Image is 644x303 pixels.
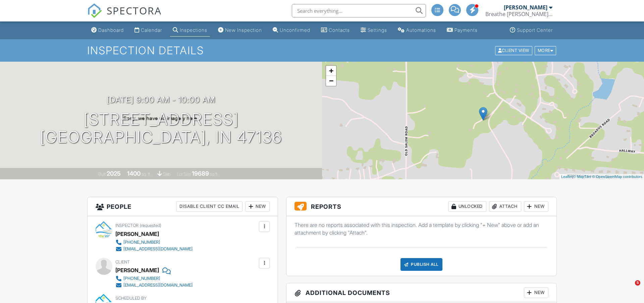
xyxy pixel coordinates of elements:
a: © MapTiler [573,175,591,179]
h3: People [88,197,278,216]
div: | [559,174,644,180]
div: Breathe Wright Radon [485,11,552,17]
div: New [245,201,270,212]
div: Automations [406,27,436,33]
p: There are no reports associated with this inspection. Add a template by clicking "+ New" above or... [294,221,548,236]
div: 2025 [107,170,121,177]
span: Built [98,172,106,177]
div: Inspections [180,27,207,33]
a: Inspections [170,24,210,37]
div: [PHONE_NUMBER] [123,276,160,281]
span: 5 [635,280,640,286]
div: Unconfirmed [280,27,310,33]
a: Client View [494,48,534,53]
h3: Additional Documents [286,283,556,302]
a: Contacts [318,24,353,37]
div: [EMAIL_ADDRESS][DOMAIN_NAME] [123,283,193,288]
a: Zoom out [326,76,336,86]
div: Settings [368,27,387,33]
div: Disable Client CC Email [176,201,243,212]
a: Dashboard [89,24,126,37]
span: sq. ft. [142,172,151,177]
div: [PERSON_NAME] [115,265,159,275]
div: New [524,287,548,298]
a: Settings [358,24,390,37]
div: Unlocked [448,201,486,212]
div: Client View [495,46,532,55]
div: Publish All [400,258,442,271]
a: © OpenStreetMap contributors [592,175,642,179]
a: Payments [444,24,480,37]
div: [PHONE_NUMBER] [123,240,160,245]
div: Contacts [329,27,350,33]
h1: [STREET_ADDRESS] [GEOGRAPHIC_DATA], IN 47136 [40,111,282,146]
a: New Inspection [215,24,265,37]
input: Search everything... [292,4,426,17]
img: The Best Home Inspection Software - Spectora [87,3,102,18]
div: Calendar [141,27,162,33]
span: Scheduled By [115,296,147,301]
a: Support Center [507,24,555,37]
div: Dashboard [98,27,124,33]
div: Attach [489,201,521,212]
div: [EMAIL_ADDRESS][DOMAIN_NAME] [123,246,193,252]
h3: Reports [286,197,556,216]
div: 1400 [127,170,141,177]
a: SPECTORA [87,9,162,23]
div: [PERSON_NAME] [504,4,547,11]
iframe: Intercom live chat [621,280,637,296]
h3: [DATE] 9:00 am - 10:00 am [107,95,215,104]
a: [PHONE_NUMBER] [115,239,193,246]
span: Inspector [115,223,139,228]
div: Support Center [517,27,553,33]
span: Client [115,259,130,264]
span: slab [163,172,170,177]
a: Zoom in [326,66,336,76]
div: New [524,201,548,212]
a: Unconfirmed [270,24,313,37]
span: SPECTORA [107,3,162,17]
div: New Inspection [225,27,262,33]
div: Payments [454,27,478,33]
a: Automations (Advanced) [395,24,439,37]
div: More [535,46,556,55]
div: 19689 [192,170,209,177]
div: [PERSON_NAME] [115,229,159,239]
span: Lot Size [177,172,191,177]
a: Leaflet [561,175,572,179]
a: [EMAIL_ADDRESS][DOMAIN_NAME] [115,246,193,252]
a: Calendar [132,24,165,37]
h1: Inspection Details [87,45,557,56]
span: (requested) [140,223,161,228]
a: [EMAIL_ADDRESS][DOMAIN_NAME] [115,282,193,289]
span: sq.ft. [210,172,218,177]
a: [PHONE_NUMBER] [115,275,193,282]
